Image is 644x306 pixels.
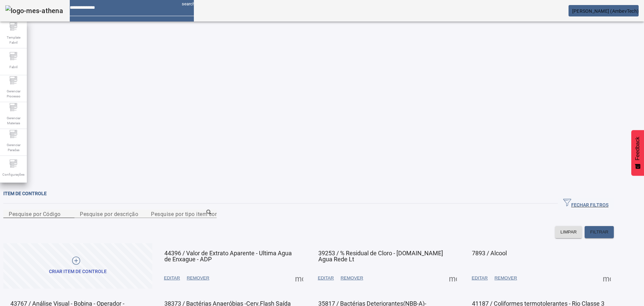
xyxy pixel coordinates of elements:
[494,275,517,281] span: REMOVER
[151,211,229,217] mat-label: Pesquise por tipo item controle
[293,272,305,284] button: Mais
[3,191,47,196] span: Item de controle
[555,226,582,238] button: LIMPAR
[558,198,614,210] button: FECHAR FILTROS
[3,33,23,47] span: Template Fabril
[472,250,507,257] span: 7893 / Alcool
[3,87,23,101] span: Gerenciar Processo
[9,211,61,217] mat-label: Pesquise por Código
[187,275,209,281] span: REMOVER
[563,199,608,209] span: FECHAR FILTROS
[3,243,152,289] button: Criar item de controle
[151,210,211,218] input: Number
[468,272,491,284] button: EDITAR
[164,250,292,263] span: 44396 / Valor de Extrato Aparente - Ultima Agua de Enxague - ADP
[183,272,213,284] button: REMOVER
[7,62,19,72] span: Fabril
[318,250,443,263] span: 39253 / % Residual de Cloro - [DOMAIN_NAME] Agua Rede Lt
[560,229,577,235] span: LIMPAR
[491,272,520,284] button: REMOVER
[337,272,366,284] button: REMOVER
[601,272,613,284] button: Mais
[80,211,138,217] mat-label: Pesquise por descrição
[49,268,107,275] div: Criar item de controle
[447,272,459,284] button: Mais
[161,272,183,284] button: EDITAR
[585,226,614,238] button: FILTRAR
[472,275,488,281] span: EDITAR
[340,275,363,281] span: REMOVER
[0,170,26,179] span: Configurações
[315,272,337,284] button: EDITAR
[164,275,180,281] span: EDITAR
[3,140,23,155] span: Gerenciar Paradas
[3,114,23,128] span: Gerenciar Materiais
[5,5,63,16] img: logo-mes-athena
[318,275,334,281] span: EDITAR
[631,130,644,176] button: Feedback - Mostrar pesquisa
[590,229,608,235] span: FILTRAR
[572,8,639,14] span: [PERSON_NAME] (AmbevTech)
[635,137,641,160] span: Feedback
